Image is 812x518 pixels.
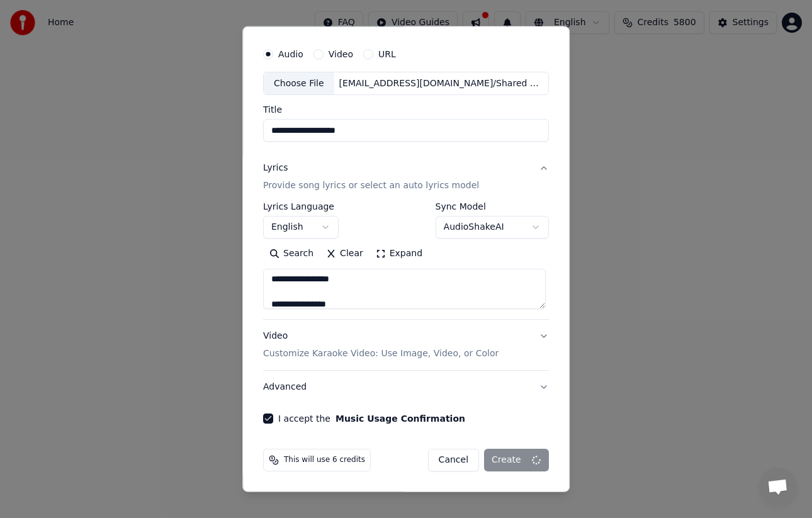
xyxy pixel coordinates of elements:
[263,320,549,370] button: VideoCustomize Karaoke Video: Use Image, Video, or Color
[263,105,549,114] label: Title
[320,244,369,264] button: Clear
[436,202,549,211] label: Sync Model
[263,202,549,319] div: LyricsProvide song lyrics or select an auto lyrics model
[263,162,288,174] div: Lyrics
[264,72,334,94] div: Choose File
[334,77,548,89] div: [EMAIL_ADDRESS][DOMAIN_NAME]/Shared drives/Sing King G Drive/Filemaker/CPT_Tracks/New Content/105...
[378,49,396,58] label: URL
[263,371,549,403] button: Advanced
[263,152,549,202] button: LyricsProvide song lyrics or select an auto lyrics model
[369,244,429,264] button: Expand
[329,49,353,58] label: Video
[263,202,339,211] label: Lyrics Language
[278,414,465,423] label: I accept the
[336,414,465,423] button: I accept the
[263,347,499,360] p: Customize Karaoke Video: Use Image, Video, or Color
[263,244,320,264] button: Search
[278,49,303,58] label: Audio
[263,179,479,192] p: Provide song lyrics or select an auto lyrics model
[428,449,479,471] button: Cancel
[284,455,365,465] span: This will use 6 credits
[263,330,499,360] div: Video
